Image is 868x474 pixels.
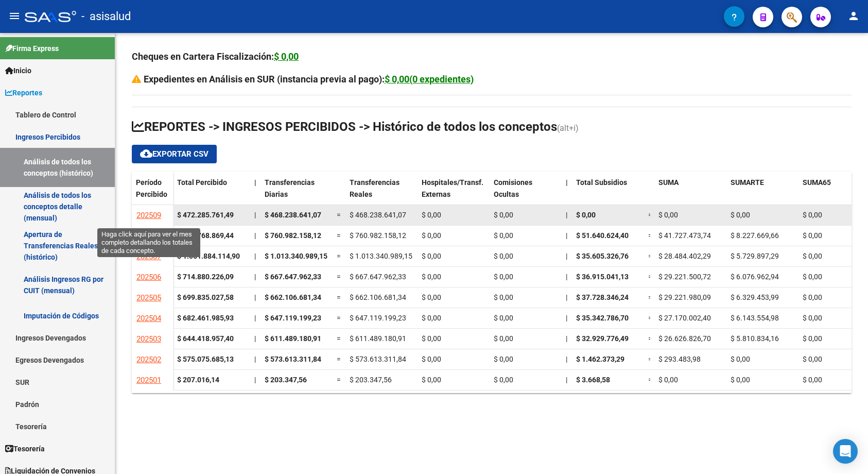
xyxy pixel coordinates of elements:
span: $ 0,00 [422,231,441,240]
span: $ 0,00 [422,273,441,281]
span: Exportar CSV [140,149,209,159]
span: | [254,231,256,240]
span: $ 647.119.199,23 [350,314,406,322]
span: | [566,293,567,301]
span: $ 0,00 [803,293,822,301]
span: $ 8.227.669,66 [731,231,779,240]
span: $ 0,00 [731,376,750,384]
span: $ 5.729.897,29 [731,252,779,260]
span: $ 573.613.311,84 [265,355,321,363]
strong: $ 644.418.957,40 [177,334,234,343]
span: $ 6.329.453,99 [731,293,779,301]
datatable-header-cell: Hospitales/Transf. Externas [418,172,490,215]
strong: $ 699.835.027,58 [177,293,234,301]
span: Reportes [5,87,42,98]
span: $ 35.605.326,76 [576,252,629,260]
span: | [566,211,567,219]
span: $ 611.489.180,91 [265,334,321,343]
span: $ 662.106.681,34 [265,293,321,301]
div: Open Intercom Messenger [833,439,858,464]
div: $ 0,00 [274,49,299,64]
span: 202502 [136,355,161,364]
span: $ 0,00 [803,334,822,343]
span: Total Percibido [177,178,227,187]
span: $ 5.810.834,16 [731,334,779,343]
strong: Cheques en Cartera Fiscalización: [132,51,299,62]
datatable-header-cell: Comisiones Ocultas [490,172,562,215]
mat-icon: menu [8,10,21,22]
button: Exportar CSV [132,145,217,163]
span: $ 760.982.158,12 [265,231,321,240]
span: $ 760.982.158,12 [350,231,406,240]
span: $ 41.727.473,74 [658,231,711,240]
datatable-header-cell: SUMARTE [726,172,798,215]
span: $ 0,00 [803,314,822,322]
span: = [337,376,341,384]
span: $ 0,00 [803,376,822,384]
span: | [566,314,567,322]
span: | [254,376,256,384]
span: $ 0,00 [658,211,678,219]
span: | [566,178,568,187]
span: (alt+i) [557,123,579,133]
span: 202509 [136,211,161,220]
span: = [337,231,341,240]
span: $ 35.342.786,70 [576,314,629,322]
span: Período Percibido [136,178,167,198]
span: Transferencias Diarias [265,178,315,198]
span: $ 0,00 [422,334,441,343]
span: 202501 [136,376,161,385]
datatable-header-cell: Total Percibido [173,172,250,215]
span: $ 667.647.962,33 [265,273,321,281]
span: SUMA65 [803,178,831,187]
span: $ 3.668,58 [576,376,610,384]
strong: $ 472.285.761,49 [177,211,234,219]
span: $ 0,00 [803,355,822,363]
span: | [254,314,256,322]
mat-icon: cloud_download [140,147,152,160]
span: | [254,178,256,187]
span: $ 0,00 [422,252,441,260]
span: $ 0,00 [422,211,441,219]
span: $ 0,00 [803,211,822,219]
span: $ 32.929.776,49 [576,334,629,343]
span: Hospitales/Transf. Externas [422,178,483,198]
span: $ 0,00 [494,293,513,301]
span: = [648,314,652,322]
span: | [254,293,256,301]
span: | [254,211,256,219]
span: $ 0,00 [576,211,596,219]
span: $ 36.915.041,13 [576,273,629,281]
datatable-header-cell: Total Subsidios [572,172,644,215]
span: = [337,314,341,322]
span: | [566,252,567,260]
span: $ 51.640.624,40 [576,231,629,240]
span: | [254,252,256,260]
span: REPORTES -> INGRESOS PERCIBIDOS -> Histórico de todos los conceptos [132,120,557,134]
span: $ 0,00 [494,334,513,343]
strong: $ 682.461.985,93 [177,314,234,322]
span: = [337,293,341,301]
strong: Expedientes en Análisis en SUR (instancia previa al pago): [144,74,474,84]
span: $ 0,00 [731,211,750,219]
span: $ 0,00 [803,231,822,240]
span: = [337,211,341,219]
span: $ 573.613.311,84 [350,355,406,363]
span: $ 27.170.002,40 [658,314,711,322]
span: | [566,334,567,343]
span: $ 1.013.340.989,15 [265,252,327,260]
span: $ 29.221.500,72 [658,273,711,281]
datatable-header-cell: | [250,172,261,215]
span: = [337,252,341,260]
span: | [566,376,567,384]
span: Comisiones Ocultas [494,178,532,198]
span: $ 0,00 [494,355,513,363]
span: $ 1.462.373,29 [576,355,624,363]
strong: $ 575.075.685,13 [177,355,234,363]
span: $ 0,00 [422,314,441,322]
span: | [566,355,567,363]
strong: $ 207.016,14 [177,376,219,384]
span: 202505 [136,293,161,302]
span: = [648,231,652,240]
span: $ 0,00 [494,314,513,322]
